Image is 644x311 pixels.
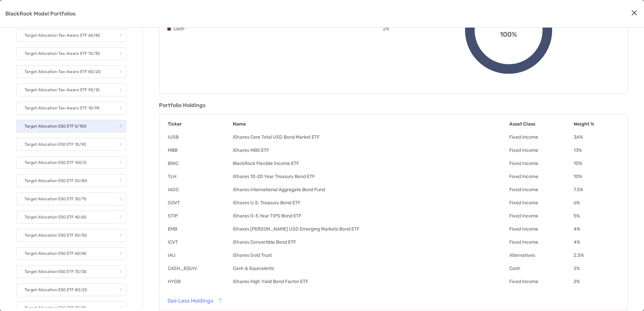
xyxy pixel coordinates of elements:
[162,293,227,308] button: See Less Holdings
[16,83,126,96] a: Target Allocation Tax-Aware ETF 90/10
[167,278,232,285] td: HYDB
[25,213,87,221] p: Target Allocation ESG ETF 40/60
[573,147,619,153] td: 13 %
[16,156,126,169] a: Target Allocation ESG ETF 100/0
[509,265,573,272] td: Cash
[573,134,619,140] td: 34 %
[25,122,87,131] p: Target Allocation ESG ETF 0/100
[509,147,573,153] td: Fixed Income
[25,159,87,167] p: Target Allocation ESG ETF 100/0
[25,177,87,185] p: Target Allocation ESG ETF 20/80
[509,239,573,245] td: Fixed Income
[167,121,232,127] th: Ticker
[573,200,619,206] td: 6 %
[232,239,509,245] td: iShares Convertible Bond ETF
[232,121,509,127] th: Name
[573,239,619,245] td: 4 %
[573,173,619,180] td: 10 %
[167,226,232,232] td: EMB
[25,140,86,149] p: Target Allocation ESG ETF 10/90
[629,8,639,18] button: Close modal
[509,226,573,232] td: Fixed Income
[16,174,126,187] a: Target Allocation ESG ETF 20/80
[16,102,126,114] a: Target Allocation Tax-Aware ETF 10/90
[25,68,101,76] p: Target Allocation Tax-Aware ETF 80/20
[573,226,619,232] td: 4 %
[573,278,619,285] td: 2 %
[167,186,232,193] td: IAGG
[159,102,628,108] h3: Portfolio Holdings
[509,252,573,258] td: Alternatives
[232,265,509,272] td: Cash & Equivalents
[509,173,573,180] td: Fixed Income
[167,134,232,140] td: IUSB
[232,147,509,153] td: iShares MBS ETF
[16,211,126,223] a: Target Allocation ESG ETF 40/60
[232,213,509,219] td: iShares 0-5 Year TIPS Bond ETF
[509,200,573,206] td: Fixed Income
[500,29,517,38] span: 100%
[509,134,573,140] td: Fixed Income
[488,22,529,29] span: Asset Allocation
[509,278,573,285] td: Fixed Income
[167,160,232,167] td: BINC
[25,286,87,294] p: Target Allocation ESG ETF 80/20
[16,29,126,42] a: Target Allocation Tax-Aware ETF 60/40
[16,193,126,205] a: Target Allocation ESG ETF 30/70
[167,239,232,245] td: ICVT
[232,200,509,206] td: iShares U.S. Treasury Bond ETF
[232,160,509,167] td: BlackRock Flexible Income ETF
[167,200,232,206] td: GOVT
[573,213,619,219] td: 5 %
[173,25,185,33] p: Cash
[573,186,619,193] td: 7.5 %
[573,121,619,127] th: Weight %
[16,138,126,151] a: Target Allocation ESG ETF 10/90
[167,213,232,219] td: STIP
[25,231,87,240] p: Target Allocation ESG ETF 50/50
[573,265,619,272] td: 2 %
[25,31,100,40] p: Target Allocation Tax-Aware ETF 60/40
[167,265,232,272] td: CASH_EQUIV
[16,65,126,78] a: Target Allocation Tax-Aware ETF 80/20
[573,252,619,258] td: 2.5 %
[16,247,126,260] a: Target Allocation ESG ETF 60/40
[16,229,126,242] a: Target Allocation ESG ETF 50/50
[167,252,232,258] td: IAU
[509,186,573,193] td: Fixed Income
[16,283,126,296] a: Target Allocation ESG ETF 80/20
[25,249,87,258] p: Target Allocation ESG ETF 60/40
[232,278,509,285] td: iShares High Yield Bond Factor ETF
[232,226,509,232] td: iShares [PERSON_NAME] USD Emerging Markets Bond ETF
[167,147,232,153] td: MBB
[16,47,126,60] a: Target Allocation Tax-Aware ETF 70/30
[25,104,100,112] p: Target Allocation Tax-Aware ETF 10/90
[25,86,100,94] p: Target Allocation Tax-Aware ETF 90/10
[573,160,619,167] td: 10 %
[16,265,126,278] a: Target Allocation ESG ETF 70/30
[16,120,126,133] a: Target Allocation ESG ETF 0/100
[25,195,87,203] p: Target Allocation ESG ETF 30/70
[25,268,87,276] p: Target Allocation ESG ETF 70/30
[383,25,389,33] p: 2 %
[232,173,509,180] td: iShares 10-20 Year Treasury Bond ETF
[509,121,573,127] th: Asset Class
[232,252,509,258] td: iShares Gold Trust
[167,173,232,180] td: TLH
[232,134,509,140] td: iShares Core Total USD Bond Market ETF
[509,160,573,167] td: Fixed Income
[509,213,573,219] td: Fixed Income
[5,9,76,18] p: BlackRock Model Portfolios
[232,186,509,193] td: iShares International Aggregate Bond Fund
[25,49,100,58] p: Target Allocation Tax-Aware ETF 70/30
